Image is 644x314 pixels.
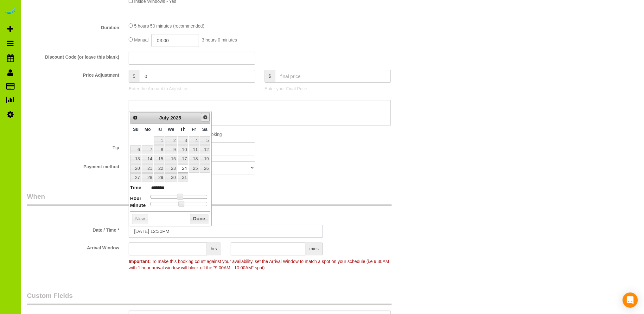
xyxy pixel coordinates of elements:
a: 10 [178,145,188,154]
a: 5 [200,136,210,145]
a: 21 [142,164,153,173]
a: 23 [165,164,177,173]
label: Duration [22,22,124,31]
legend: When [27,192,392,206]
legend: Custom Fields [27,291,392,305]
p: Enter the Amount to Adjust, or [129,86,255,92]
a: 29 [154,173,164,182]
p: Enter your Final Price [265,86,391,92]
a: 16 [165,155,177,163]
input: final price [275,70,391,83]
span: mins [305,242,323,255]
a: 9 [165,145,177,154]
dt: Hour [130,195,141,203]
a: 8 [154,145,164,154]
a: 31 [178,173,188,182]
a: Prev [131,113,140,122]
label: Price Adjustment [22,70,124,78]
a: 15 [154,155,164,163]
a: 11 [189,145,199,154]
a: 18 [189,155,199,163]
span: $ [265,70,275,83]
label: Payment method [22,161,124,170]
a: 22 [154,164,164,173]
a: 28 [142,173,153,182]
span: Friday [192,127,196,132]
a: Next [201,113,210,122]
a: 27 [130,173,141,182]
a: 19 [200,155,210,163]
a: 17 [178,155,188,163]
span: Manual [134,37,149,42]
span: Sunday [133,127,138,132]
strong: Important: [129,259,150,264]
button: Now [132,214,148,224]
span: 2025 [170,115,181,120]
label: Tip [22,142,124,151]
a: 26 [200,164,210,173]
span: To make this booking count against your availability, set the Arrival Window to match a spot on y... [129,259,389,270]
div: Open Intercom Messenger [622,292,638,308]
span: 5 hours 50 minutes (recommended) [134,23,204,29]
span: hrs [207,242,221,255]
a: 25 [189,164,199,173]
a: 1 [154,136,164,145]
label: Discount Code (or leave this blank) [22,52,124,60]
a: 12 [200,145,210,154]
a: 24 [178,164,188,173]
span: Monday [144,127,151,132]
img: Automaid Logo [4,6,16,15]
span: Next [203,115,208,120]
a: 13 [130,155,141,163]
label: Arrival Window [22,242,124,251]
dt: Minute [130,202,146,210]
span: Thursday [180,127,186,132]
span: Saturday [202,127,207,132]
a: 4 [189,136,199,145]
a: 2 [165,136,177,145]
a: 6 [130,145,141,154]
a: 20 [130,164,141,173]
span: 3 hours 0 minutes [202,37,237,42]
a: 14 [142,155,153,163]
span: Wednesday [168,127,175,132]
span: Prev [133,115,138,120]
span: $ [129,70,139,83]
a: 7 [142,145,153,154]
input: MM/DD/YYYY HH:MM [129,225,323,238]
span: July [159,115,169,120]
button: Done [190,214,208,224]
a: 30 [165,173,177,182]
dt: Time [130,184,141,192]
span: Tuesday [157,127,162,132]
label: Date / Time * [22,225,124,233]
a: 3 [178,136,188,145]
